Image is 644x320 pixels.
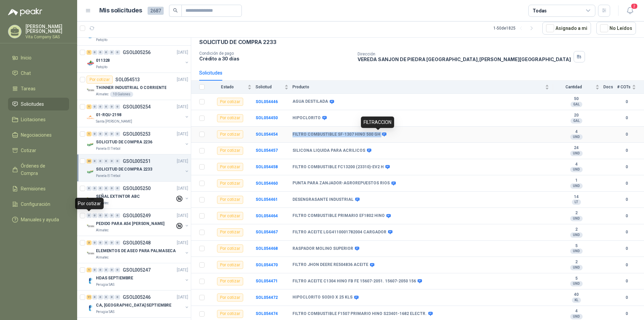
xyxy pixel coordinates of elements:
[96,282,114,287] p: Perugia SAS
[617,229,636,235] b: 0
[570,167,583,172] div: UND
[96,92,109,97] p: Almatec
[8,129,69,141] a: Negociaciones
[292,213,385,219] b: FILTRO COMBUSTIBLE PRIMARIO EF1802 HINO
[8,159,69,180] a: Órdenes de Compra
[217,179,243,187] div: Por cotizar
[292,132,380,137] b: FILTRO COMBUSTIBLE SF-1307 HINO 500 GH
[123,186,151,191] p: GSOL005250
[96,228,109,233] p: Almatec
[256,263,278,267] b: SOL054470
[87,132,92,136] div: 1
[92,159,97,164] div: 0
[98,240,103,245] div: 0
[209,85,246,89] span: Estado
[217,114,243,122] div: Por cotizar
[256,295,278,300] b: SOL054472
[109,295,114,300] div: 0
[92,132,97,136] div: 0
[96,119,132,124] p: Santa [PERSON_NAME]
[256,181,278,186] a: SOL054460
[8,51,69,64] a: Inicio
[617,196,636,203] b: 0
[292,148,365,153] b: SILICONA LIQUIDA PARA ACRILICOS
[199,51,352,56] p: Condición de pago
[292,246,353,252] b: RASPADOR MOLINO SUPERIOR
[603,81,617,94] th: Docs
[123,268,151,272] p: GSOL005247
[256,311,278,316] b: SOL054474
[570,281,583,286] div: UND
[617,311,636,317] b: 0
[292,99,328,104] b: AGUA DESTILADA
[87,249,95,258] img: Company Logo
[256,246,278,251] b: SOL054468
[75,198,104,209] div: Por cotizar
[109,104,114,109] div: 0
[199,39,276,46] p: SOLICITUD DE COMPRA 2233
[177,294,188,301] p: [DATE]
[92,104,97,109] div: 0
[256,132,278,137] b: SOL054454
[87,141,95,149] img: Company Logo
[256,214,278,218] a: SOL054464
[533,7,547,14] div: Todas
[617,278,636,284] b: 0
[115,132,120,136] div: 0
[92,240,97,245] div: 0
[123,240,151,245] p: GSOL005248
[570,265,583,270] div: UND
[553,309,599,314] b: 4
[115,104,120,109] div: 0
[96,309,114,315] p: Perugia SAS
[87,293,190,315] a: 11 0 0 0 0 0 GSOL005246[DATE] Company LogoCA, [GEOGRAPHIC_DATA] SEPTIEMBREPerugia SAS
[21,70,31,77] span: Chat
[553,276,599,281] b: 5
[96,146,120,151] p: Panela El Trébol
[115,295,120,300] div: 0
[148,7,164,15] span: 2687
[256,197,278,202] b: SOL054461
[631,3,638,9] span: 2
[199,56,352,61] p: Crédito a 30 días
[123,104,151,109] p: GSOL005254
[553,85,594,89] span: Cantidad
[292,295,353,300] b: HIPOCLORITO SODIO X 25 KLS
[123,295,151,300] p: GSOL005246
[617,164,636,170] b: 0
[104,132,109,136] div: 0
[617,180,636,187] b: 0
[98,295,103,300] div: 0
[553,194,599,200] b: 14
[553,81,603,94] th: Cantidad
[98,159,103,164] div: 0
[109,50,114,55] div: 0
[617,131,636,138] b: 0
[361,117,394,128] div: FILTRACCION
[8,198,69,211] a: Configuración
[217,310,243,318] div: Por cotizar
[292,81,553,94] th: Producto
[21,116,46,123] span: Licitaciones
[358,56,571,62] p: VEREDA SANJON DE PIEDRA [GEOGRAPHIC_DATA] , [PERSON_NAME][GEOGRAPHIC_DATA]
[87,157,190,179] a: 20 0 0 0 0 0 GSOL005251[DATE] Company LogoSOLICITUD DE COMPRA 2233Panela El Trébol
[21,162,63,177] span: Órdenes de Compra
[617,245,636,252] b: 0
[292,85,544,89] span: Producto
[199,69,222,77] div: Solicitudes
[92,186,97,191] div: 0
[87,295,92,300] div: 11
[570,216,583,221] div: UND
[87,222,95,230] img: Company Logo
[624,5,636,17] button: 2
[177,213,188,219] p: [DATE]
[8,82,69,95] a: Tareas
[553,145,599,151] b: 24
[98,213,103,218] div: 0
[92,50,97,55] div: 0
[87,268,92,272] div: 1
[217,130,243,138] div: Por cotizar
[96,166,152,173] p: SOLICITUD DE COMPRA 2233
[617,213,636,219] b: 0
[87,104,92,109] div: 1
